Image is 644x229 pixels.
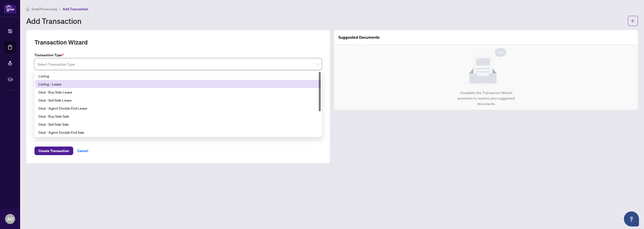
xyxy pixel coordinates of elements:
div: Deal - Buy Side Sale [35,112,321,120]
span: Create Transaction [38,147,69,155]
div: Listing - Lease [35,80,321,88]
div: Deal - Buy Side Lease [35,88,321,96]
div: Deal - Agent Double End Lease [38,105,318,111]
span: arrow-left [631,19,635,23]
div: Listing - Lease [38,81,318,87]
img: logo [4,4,16,13]
span: Add Transaction [63,7,88,11]
div: Deal - Sell Side Lease [38,97,318,103]
h2: Transaction Wizard [34,38,88,46]
div: Deal - Agent Double End Sale [35,128,321,136]
label: Transaction Type [34,52,322,58]
div: Deal - Sell Side Lease [35,96,321,104]
div: Listing [38,73,318,79]
span: Cancel [77,147,88,155]
div: Deal - Buy Side Lease [38,89,318,95]
div: Listing [35,72,321,80]
div: Deal - Sell Side Sale [38,121,318,127]
div: Deal - Buy Side Sale [38,113,318,119]
img: Null State Icon [466,48,506,86]
article: Suggested Documents [338,34,380,40]
li: / [59,6,61,12]
div: Deal - Sell Side Sale [35,120,321,128]
div: Deal - Agent Double End Sale [38,129,318,135]
div: Deal - Agent Double End Lease [35,104,321,112]
span: Deal Processing [32,7,57,11]
span: home [26,7,30,11]
div: Complete the Transaction Wizard questions to receive your suggested documents [452,90,520,107]
button: Open asap [624,211,639,226]
h1: Add Transaction [26,17,82,25]
button: Cancel [73,147,92,155]
button: Create Transaction [34,147,73,155]
span: AO [7,215,13,222]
